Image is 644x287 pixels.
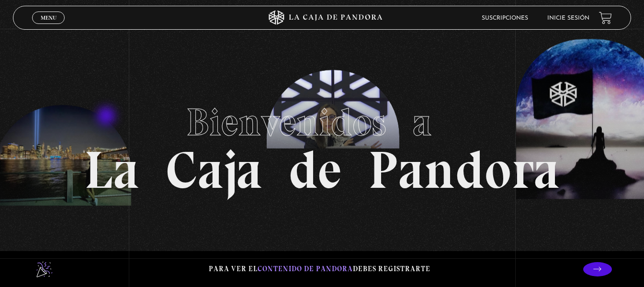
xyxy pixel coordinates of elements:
a: Inicie sesión [547,15,589,21]
span: Cerrar [37,23,60,30]
span: contenido de Pandora [258,264,353,273]
h1: La Caja de Pandora [84,91,560,196]
a: View your shopping cart [599,11,612,24]
a: Suscripciones [482,15,528,21]
span: Bienvenidos a [186,99,458,145]
span: Menu [41,15,56,21]
p: Para ver el debes registrarte [209,263,430,276]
